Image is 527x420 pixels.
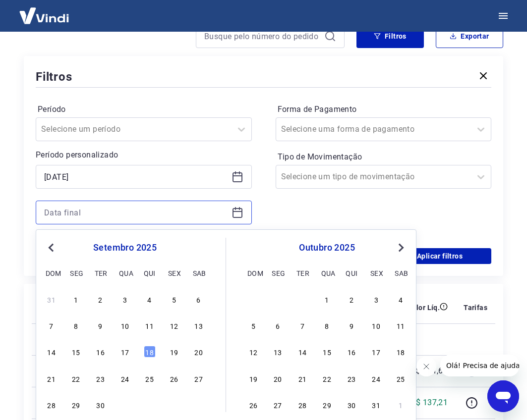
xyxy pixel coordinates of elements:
[46,372,58,384] div: Choose domingo, 21 de setembro de 2025
[247,372,259,384] div: Choose domingo, 19 de outubro de 2025
[296,346,308,358] div: Choose terça-feira, 14 de outubro de 2025
[346,399,357,411] div: Choose quinta-feira, 30 de outubro de 2025
[246,242,408,254] div: outubro 2025
[38,104,250,115] label: Período
[144,267,156,279] div: qui
[168,293,180,305] div: Choose sexta-feira, 5 de setembro de 2025
[296,319,308,331] div: Choose terça-feira, 7 de outubro de 2025
[395,399,407,411] div: Choose sábado, 1 de novembro de 2025
[464,303,487,313] p: Tarifas
[395,346,407,358] div: Choose sábado, 18 de outubro de 2025
[247,399,259,411] div: Choose domingo, 26 de outubro de 2025
[296,399,308,411] div: Choose terça-feira, 28 de outubro de 2025
[45,242,57,254] button: Previous Month
[487,380,519,412] iframe: Botão para abrir a janela de mensagens
[246,292,408,412] div: month 2025-10
[70,293,82,305] div: Choose segunda-feira, 1 de setembro de 2025
[144,372,156,384] div: Choose quinta-feira, 25 de setembro de 2025
[44,205,228,220] input: Data final
[436,24,503,48] button: Exportar
[278,104,490,115] label: Forma de Pagamento
[46,267,58,279] div: dom
[193,267,205,279] div: sab
[321,293,333,305] div: Choose quarta-feira, 1 de outubro de 2025
[6,7,83,15] span: Olá! Precisa de ajuda?
[36,149,252,161] p: Período personalizado
[46,346,58,358] div: Choose domingo, 14 de setembro de 2025
[321,346,333,358] div: Choose quarta-feira, 15 de outubro de 2025
[70,267,82,279] div: seg
[395,319,407,331] div: Choose sábado, 11 de outubro de 2025
[278,151,490,163] label: Tipo de Movimentação
[370,319,382,331] div: Choose sexta-feira, 10 de outubro de 2025
[388,248,491,264] button: Aplicar filtros
[46,399,58,411] div: Choose domingo, 28 de setembro de 2025
[321,399,333,411] div: Choose quarta-feira, 29 de outubro de 2025
[144,346,156,358] div: Choose quinta-feira, 18 de setembro de 2025
[36,69,72,85] h5: Filtros
[144,399,156,411] div: Choose quinta-feira, 2 de outubro de 2025
[247,293,259,305] div: Choose domingo, 28 de setembro de 2025
[247,346,259,358] div: Choose domingo, 12 de outubro de 2025
[272,372,284,384] div: Choose segunda-feira, 20 de outubro de 2025
[95,267,107,279] div: ter
[356,24,424,48] button: Filtros
[119,293,131,305] div: Choose quarta-feira, 3 de setembro de 2025
[395,372,407,384] div: Choose sábado, 25 de outubro de 2025
[247,319,259,331] div: Choose domingo, 5 de outubro de 2025
[44,292,206,412] div: month 2025-09
[119,319,131,331] div: Choose quarta-feira, 10 de setembro de 2025
[168,399,180,411] div: Choose sexta-feira, 3 de outubro de 2025
[411,397,448,409] p: R$ 137,21
[193,372,205,384] div: Choose sábado, 27 de setembro de 2025
[95,399,107,411] div: Choose terça-feira, 30 de setembro de 2025
[440,355,519,376] iframe: Mensagem da empresa
[346,267,357,279] div: qui
[296,293,308,305] div: Choose terça-feira, 30 de setembro de 2025
[346,346,357,358] div: Choose quinta-feira, 16 de outubro de 2025
[95,319,107,331] div: Choose terça-feira, 9 de setembro de 2025
[346,293,357,305] div: Choose quinta-feira, 2 de outubro de 2025
[346,319,357,331] div: Choose quinta-feira, 9 de outubro de 2025
[95,293,107,305] div: Choose terça-feira, 2 de setembro de 2025
[119,372,131,384] div: Choose quarta-feira, 24 de setembro de 2025
[119,267,131,279] div: qua
[272,293,284,305] div: Choose segunda-feira, 29 de setembro de 2025
[95,372,107,384] div: Choose terça-feira, 23 de setembro de 2025
[44,169,228,184] input: Data inicial
[321,267,333,279] div: qua
[193,293,205,305] div: Choose sábado, 6 de setembro de 2025
[168,267,180,279] div: sex
[95,346,107,358] div: Choose terça-feira, 16 de setembro de 2025
[144,293,156,305] div: Choose quinta-feira, 4 de setembro de 2025
[395,293,407,305] div: Choose sábado, 4 de outubro de 2025
[70,319,82,331] div: Choose segunda-feira, 8 de setembro de 2025
[44,242,206,254] div: setembro 2025
[321,319,333,331] div: Choose quarta-feira, 8 de outubro de 2025
[370,372,382,384] div: Choose sexta-feira, 24 de outubro de 2025
[416,357,436,376] iframe: Fechar mensagem
[46,293,58,305] div: Choose domingo, 31 de agosto de 2025
[70,372,82,384] div: Choose segunda-feira, 22 de setembro de 2025
[272,267,284,279] div: seg
[247,267,259,279] div: dom
[119,399,131,411] div: Choose quarta-feira, 1 de outubro de 2025
[370,399,382,411] div: Choose sexta-feira, 31 de outubro de 2025
[144,319,156,331] div: Choose quinta-feira, 11 de setembro de 2025
[168,319,180,331] div: Choose sexta-feira, 12 de setembro de 2025
[272,399,284,411] div: Choose segunda-feira, 27 de outubro de 2025
[204,29,320,44] input: Busque pelo número do pedido
[321,372,333,384] div: Choose quarta-feira, 22 de outubro de 2025
[296,372,308,384] div: Choose terça-feira, 21 de outubro de 2025
[70,399,82,411] div: Choose segunda-feira, 29 de setembro de 2025
[119,346,131,358] div: Choose quarta-feira, 17 de setembro de 2025
[370,346,382,358] div: Choose sexta-feira, 17 de outubro de 2025
[12,0,76,31] img: Vindi
[346,372,357,384] div: Choose quinta-feira, 23 de outubro de 2025
[193,319,205,331] div: Choose sábado, 13 de setembro de 2025
[395,242,407,254] button: Next Month
[46,319,58,331] div: Choose domingo, 7 de setembro de 2025
[168,346,180,358] div: Choose sexta-feira, 19 de setembro de 2025
[272,319,284,331] div: Choose segunda-feira, 6 de outubro de 2025
[370,293,382,305] div: Choose sexta-feira, 3 de outubro de 2025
